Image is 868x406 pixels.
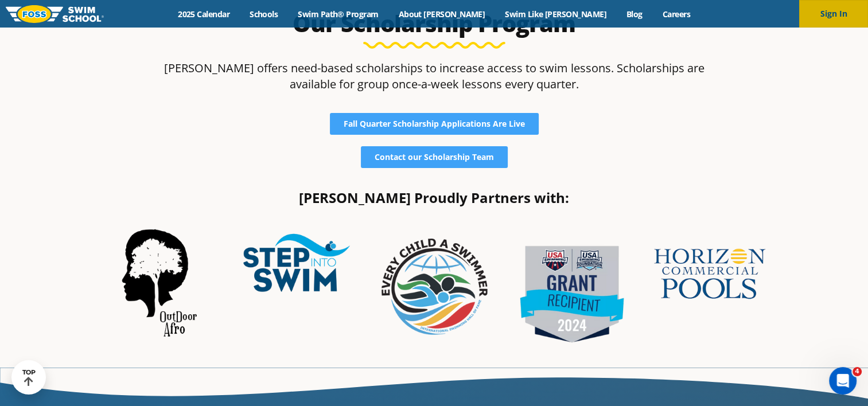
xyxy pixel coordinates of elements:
iframe: Intercom live chat [829,367,857,395]
a: Careers [652,9,700,19]
p: [PERSON_NAME] offers need-based scholarships to increase access to swim lessons. Scholarships are... [164,60,705,92]
div: TOP [22,369,36,387]
a: 2025 Calendar [168,9,240,19]
span: Fall Quarter Scholarship Applications Are Live [344,120,525,128]
h2: Our Scholarship Program [164,10,705,37]
a: Fall Quarter Scholarship Applications Are Live [330,113,539,135]
img: FOSS Swim School Logo [6,5,104,23]
h4: [PERSON_NAME] Proudly Partners with: [96,191,773,205]
a: Swim Path® Program [288,9,388,19]
a: Contact our Scholarship Team [361,146,508,168]
span: Contact our Scholarship Team [375,153,494,161]
span: 4 [853,367,862,376]
a: About [PERSON_NAME] [388,9,495,19]
a: Schools [240,9,288,19]
a: Swim Like [PERSON_NAME] [495,9,617,19]
a: Blog [616,9,652,19]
